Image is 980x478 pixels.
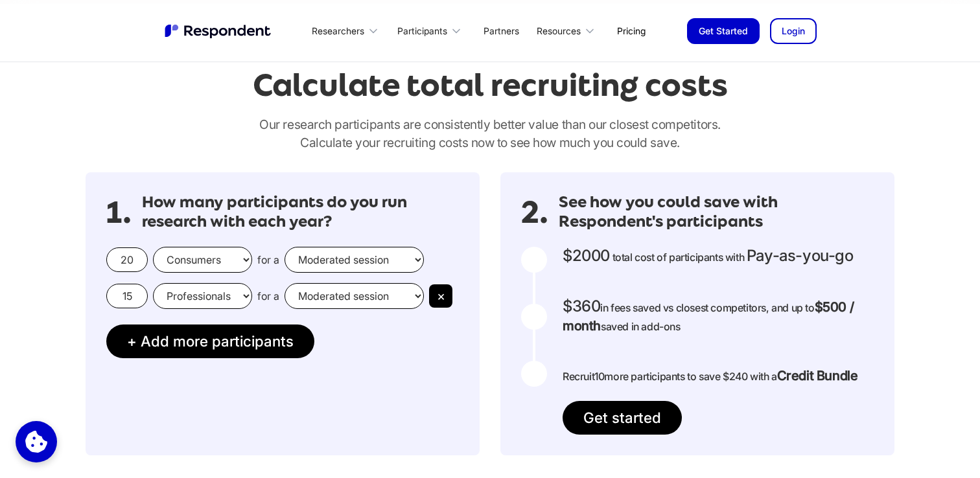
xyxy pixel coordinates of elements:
span: $2000 [563,246,610,265]
p: Our research participants are consistently better value than our closest competitors. [86,115,894,152]
strong: Credit Bundle [777,368,858,383]
div: Participants [397,25,447,38]
span: + [127,332,137,350]
h3: How many participants do you run research with each year? [142,193,459,231]
p: Recruit more participants to save $240 with a [563,367,857,385]
img: Untitled UI logotext [163,23,274,40]
div: Resources [530,16,607,46]
span: Add more participants [141,332,294,350]
div: Participants [390,16,473,46]
span: Calculate your recruiting costs now to see how much you could save. [300,135,680,150]
a: home [163,23,274,40]
span: 2. [521,206,548,219]
a: Login [770,18,817,44]
div: Resources [537,25,581,38]
span: $360 [563,297,600,315]
span: for a [257,253,279,266]
a: Get Started [687,18,760,44]
span: 1. [106,206,132,219]
h3: See how you could save with Respondent's participants [559,193,874,231]
span: Pay-as-you-go [747,246,854,265]
span: for a [257,290,279,302]
div: Researchers [312,25,364,38]
button: × [429,284,452,308]
button: + Add more participants [106,324,314,358]
a: Pricing [607,16,656,46]
span: 10 [594,370,604,383]
h2: Calculate total recruiting costs [253,67,728,103]
div: Researchers [305,16,390,46]
a: Partners [473,16,530,46]
p: in fees saved vs closest competitors, and up to saved in add-ons [563,297,874,336]
span: total cost of participants with [612,251,745,264]
a: Get started [563,401,682,435]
